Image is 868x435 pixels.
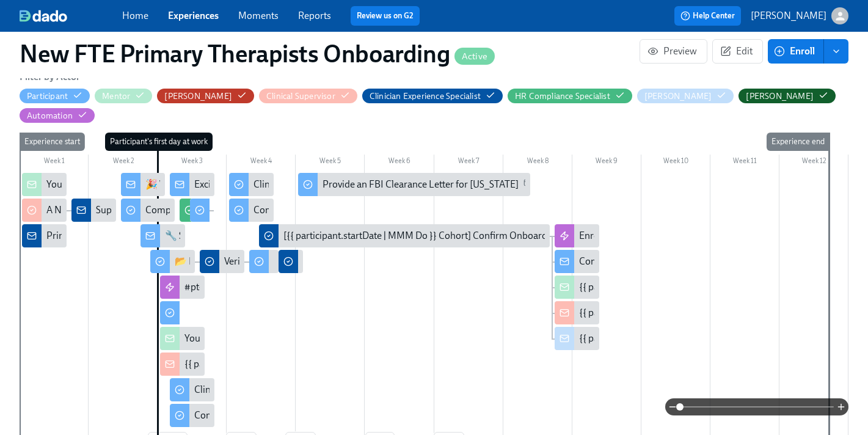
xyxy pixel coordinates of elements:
[674,6,741,26] button: Help Center
[184,332,341,345] div: Your New Mentee has started [DATE]!
[637,89,734,103] button: [PERSON_NAME]
[71,199,116,222] div: Supervisor confirmed!
[751,7,848,24] button: [PERSON_NAME]
[22,173,67,196] div: Your new mentee is about to start onboarding!
[20,89,90,103] button: Participant
[351,6,420,26] button: Review us on G2
[170,173,214,196] div: Excited to Connect – Your Mentor at Charlie Health!
[96,203,189,217] div: Supervisor confirmed!
[140,224,185,247] div: 🔧 Set Up Core Applications
[650,45,697,57] span: Preview
[365,155,434,170] div: Week 6
[121,199,175,222] div: Complete our Welcome Survey
[46,229,189,243] div: Primary Therapists cleared to start
[640,39,707,64] button: Preview
[779,155,848,170] div: Week 12
[710,155,779,170] div: Week 11
[95,89,152,103] button: Mentor
[20,10,122,22] a: dado
[170,404,214,427] div: Compliance Onboarding: Week One
[283,229,609,243] div: [{{ participant.startDate | MMM Do }} Cohort] Confirm Onboarding Completed
[89,155,158,170] div: Week 2
[579,255,767,268] div: Congratulations on Completing Onboarding!
[259,89,357,103] button: Clinical Supervisor
[296,155,365,170] div: Week 5
[298,173,530,196] div: Provide an FBI Clearance Letter for [US_STATE]
[357,10,414,22] a: Review us on G2
[253,178,371,191] div: Clinical Onboarding: Week 2
[739,89,836,103] button: [PERSON_NAME]
[194,409,345,422] div: Compliance Onboarding: Week One
[229,199,274,222] div: Compliance Onboarding: Week 2
[572,155,641,170] div: Week 9
[238,10,279,21] a: Moments
[200,250,244,273] div: Verify Elation
[266,90,335,102] div: Hide Clinical Supervisor
[20,10,67,22] img: dado
[170,378,214,401] div: Clinical Onboarding: Week One
[555,327,599,350] div: {{ participant.fullName }} has completed onboarding!
[641,155,710,170] div: Week 10
[160,276,205,299] div: #pt-onboarding-support
[194,383,325,397] div: Clinical Onboarding: Week One
[145,178,274,191] div: 🎉 Welcome to Charlie Health!
[259,224,550,247] div: [{{ participant.startDate | MMM Do }} Cohort] Confirm Onboarding Completed
[680,10,735,22] span: Help Center
[579,332,801,345] div: {{ participant.fullName }} has completed onboarding!
[370,90,481,102] div: Hide Clinician Experience Specialist
[20,108,95,123] button: Automation
[46,203,169,217] div: A New Hire is Cleared to Start
[768,39,824,64] button: Enroll
[751,9,826,23] p: [PERSON_NAME]
[168,10,219,21] a: Experiences
[454,52,495,61] span: Active
[555,224,599,247] div: Enroll in Milestone Email Experience
[644,90,712,102] div: Hide Meg Dawson
[579,306,801,320] div: {{ participant.fullName }} has completed onboarding!
[746,90,814,102] div: Hide Paige Eber
[158,155,227,170] div: Week 3
[229,173,274,196] div: Clinical Onboarding: Week 2
[46,178,239,191] div: Your new mentee is about to start onboarding!
[20,155,89,170] div: Week 1
[160,353,205,376] div: {{ participant.fullName }} has Started [DATE]!
[515,90,610,102] div: Hide HR Compliance Specialist
[102,90,130,102] div: Hide Mentor
[323,178,519,191] div: Provide an FBI Clearance Letter for [US_STATE]
[712,39,763,64] button: Edit
[157,89,254,103] button: [PERSON_NAME]
[22,199,67,222] div: A New Hire is Cleared to Start
[227,155,296,170] div: Week 4
[160,327,205,350] div: Your New Mentee has started [DATE]!
[824,39,848,64] button: enroll
[194,178,406,191] div: Excited to Connect – Your Mentor at Charlie Health!
[224,255,279,268] div: Verify Elation
[184,357,372,371] div: {{ participant.fullName }} has Started [DATE]!
[27,90,68,102] div: Hide Participant
[555,250,599,273] div: Congratulations on Completing Onboarding!
[175,255,271,268] div: 📂 Elation (EHR) Setup
[164,90,232,102] div: Hide Clarissa
[723,45,753,57] span: Edit
[165,229,282,243] div: 🔧 Set Up Core Applications
[555,301,599,324] div: {{ participant.fullName }} has completed onboarding!
[508,89,632,103] button: HR Compliance Specialist
[145,203,273,217] div: Complete our Welcome Survey
[27,110,73,122] div: Hide Automation
[298,10,331,21] a: Reports
[122,10,148,21] a: Home
[20,39,495,68] h1: New FTE Primary Therapists Onboarding
[579,280,801,294] div: {{ participant.fullName }} has completed onboarding!
[362,89,503,103] button: Clinician Experience Specialist
[253,203,391,217] div: Compliance Onboarding: Week 2
[105,133,213,151] div: Participant's first day at work
[184,280,288,294] div: #pt-onboarding-support
[767,133,830,151] div: Experience end
[776,45,815,57] span: Enroll
[503,155,572,170] div: Week 8
[121,173,166,196] div: 🎉 Welcome to Charlie Health!
[434,155,503,170] div: Week 7
[579,229,731,243] div: Enroll in Milestone Email Experience
[555,276,599,299] div: {{ participant.fullName }} has completed onboarding!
